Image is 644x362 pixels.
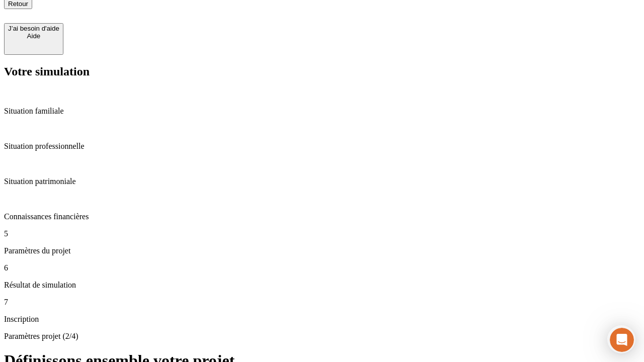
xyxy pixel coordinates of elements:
[610,328,634,352] iframe: Intercom live chat
[8,25,59,32] div: J’ai besoin d'aide
[4,177,640,186] p: Situation patrimoniale
[4,246,640,255] p: Paramètres du projet
[4,23,63,55] button: J’ai besoin d'aideAide
[607,325,635,353] iframe: Intercom live chat discovery launcher
[4,65,640,78] h2: Votre simulation
[4,281,640,290] p: Résultat de simulation
[4,107,640,116] p: Situation familiale
[4,298,640,307] p: 7
[8,32,59,40] div: Aide
[4,315,640,324] p: Inscription
[4,142,640,151] p: Situation professionnelle
[4,212,640,221] p: Connaissances financières
[4,332,640,341] p: Paramètres projet (2/4)
[4,263,640,273] p: 6
[4,229,640,238] p: 5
